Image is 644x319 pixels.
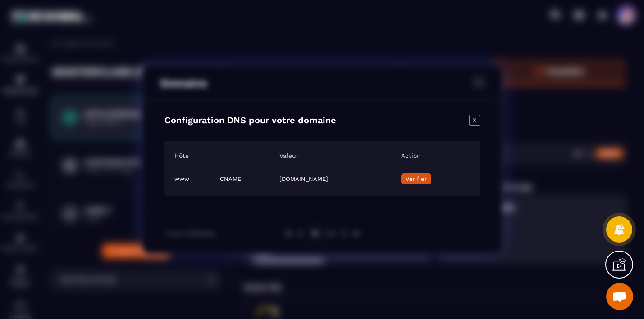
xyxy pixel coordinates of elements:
button: Vérifier [401,173,431,184]
th: Action [395,145,475,166]
div: Close modal [469,115,480,127]
a: Ouvrir le chat [606,283,633,310]
h4: Configuration DNS pour votre domaine [164,115,336,127]
th: Valeur [274,145,395,166]
td: [DOMAIN_NAME] [274,166,395,191]
th: Hôte [169,145,215,166]
td: www [169,166,215,191]
span: Vérifier [405,175,426,182]
td: CNAME [214,166,274,191]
